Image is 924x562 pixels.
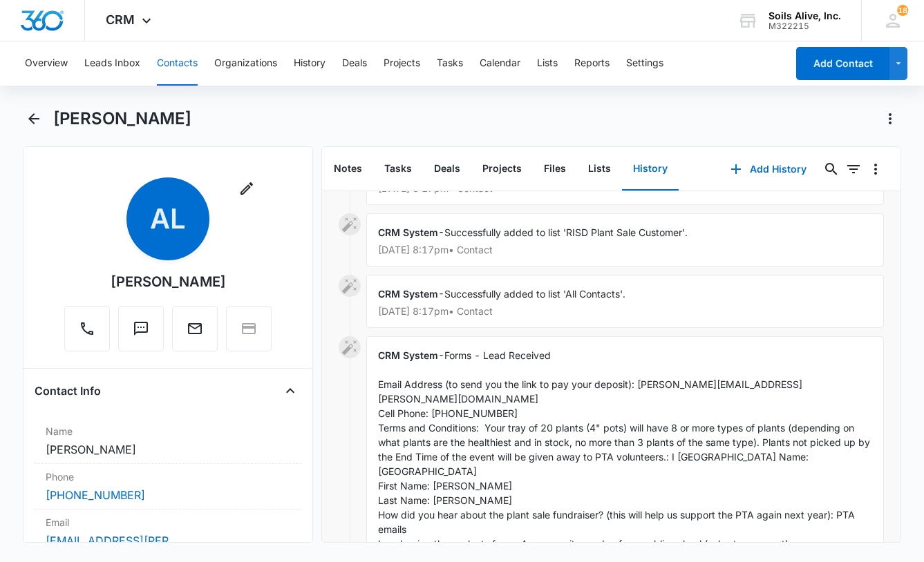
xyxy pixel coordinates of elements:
button: Lists [577,148,622,191]
button: Leads Inbox [84,41,140,86]
div: [PERSON_NAME] [111,271,226,292]
button: Tasks [373,148,423,191]
button: Call [64,306,110,351]
label: Email [46,515,290,530]
span: 18 [897,5,908,16]
button: Settings [626,41,663,86]
a: Email [172,327,218,339]
button: Overview [25,41,68,86]
a: Text [118,327,164,339]
span: CRM System [378,349,438,361]
div: - [366,213,884,267]
button: History [294,41,326,86]
span: Successfully added to list 'RISD Plant Sale Customer'. [444,226,688,238]
span: CRM System [378,226,438,238]
h4: Contact Info [35,382,101,399]
h1: [PERSON_NAME] [53,108,191,129]
div: Name[PERSON_NAME] [35,418,301,464]
button: Overflow Menu [865,158,887,180]
p: [DATE] 8:17pm • Contact [378,307,872,316]
button: Text [118,306,164,351]
label: Name [46,424,290,438]
button: Lists [537,41,558,86]
dd: [PERSON_NAME] [46,441,290,458]
button: Add History [717,153,820,186]
button: Reports [574,41,610,86]
a: Call [64,327,110,339]
a: [PHONE_NUMBER] [46,487,145,503]
button: Projects [384,41,420,86]
button: Filters [842,158,865,180]
button: Calendar [480,41,520,86]
div: account id [769,21,841,31]
button: Organizations [214,41,277,86]
button: Back [23,108,44,130]
a: [EMAIL_ADDRESS][PERSON_NAME][DOMAIN_NAME] [46,532,184,549]
span: CRM System [378,288,438,300]
button: Projects [471,148,533,191]
p: [DATE] 8:17pm • Contact [378,245,872,255]
button: Deals [423,148,471,191]
div: - [366,275,884,328]
button: Deals [342,41,367,86]
span: AL [126,177,209,260]
span: Successfully added to list 'All Contacts'. [444,288,625,300]
button: Tasks [437,41,463,86]
div: account name [769,10,841,21]
button: Notes [323,148,373,191]
button: Contacts [157,41,198,86]
button: Close [279,380,301,402]
button: Actions [879,108,901,130]
div: Phone[PHONE_NUMBER] [35,464,301,510]
button: Files [533,148,577,191]
button: Add Contact [796,47,889,80]
div: Email[EMAIL_ADDRESS][PERSON_NAME][DOMAIN_NAME] [35,510,301,555]
button: History [622,148,679,191]
span: CRM [106,12,135,27]
div: notifications count [897,5,908,16]
label: Phone [46,469,290,484]
p: [DATE] 8:17pm • Contact [378,184,872,193]
button: Email [172,306,218,351]
button: Search... [820,158,842,180]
